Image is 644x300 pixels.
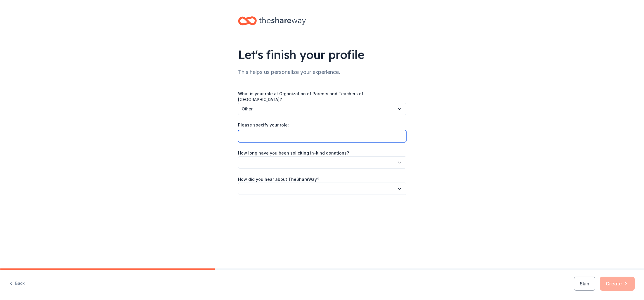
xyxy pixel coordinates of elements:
[238,122,289,128] label: Please specify your role:
[242,105,394,112] span: Other
[238,176,319,182] label: How did you hear about TheShareWay?
[238,46,406,63] div: Let's finish your profile
[9,278,25,290] button: Back
[574,277,595,291] button: Skip
[238,67,406,77] div: This helps us personalize your experience.
[238,91,406,102] label: What is your role at Organization of Parents and Teachers of [GEOGRAPHIC_DATA]?
[238,103,406,115] button: Other
[238,150,349,156] label: How long have you been soliciting in-kind donations?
